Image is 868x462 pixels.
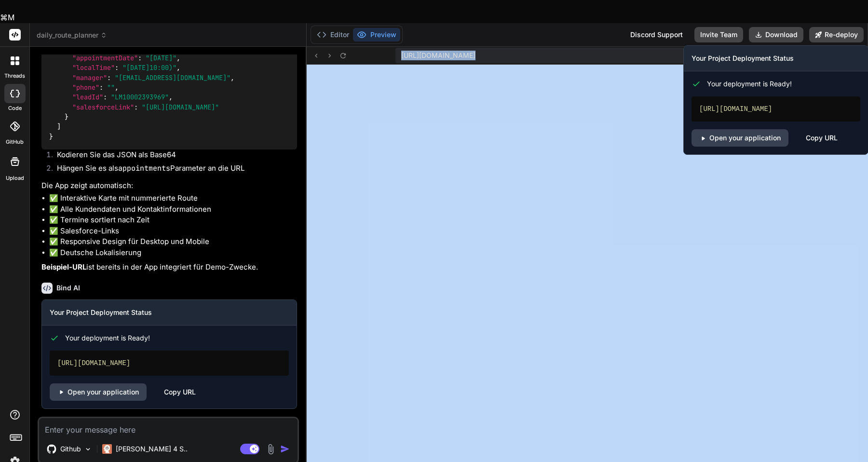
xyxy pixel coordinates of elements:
[146,54,176,62] span: "[DATE]"
[72,93,103,102] span: "leadId"
[806,129,838,147] div: Copy URL
[401,51,475,60] span: [URL][DOMAIN_NAME]
[60,444,81,454] p: Github
[49,163,297,177] li: Hängen Sie es als Parameter an die URL
[49,226,297,237] li: ✅ Salesforce-Links
[56,283,80,293] h6: Bind AI
[313,28,353,41] button: Editor
[707,79,792,89] span: Your deployment is Ready!
[57,122,61,131] span: ]
[41,180,297,191] p: Die App zeigt automatisch:
[122,63,176,72] span: "[DATE]10:00)"
[49,149,297,163] li: Kodieren Sie das JSON als Base64
[102,444,112,454] img: Claude 4 Sonnet
[116,444,188,454] p: [PERSON_NAME] 4 S..
[103,93,107,102] span: :
[624,27,689,42] div: Discord Support
[694,27,743,42] button: Invite Team
[176,54,180,62] span: ,
[692,129,788,147] a: Open your application
[265,444,276,455] img: attachment
[65,112,68,121] span: }
[176,63,180,72] span: ,
[115,73,231,82] span: "[EMAIL_ADDRESS][DOMAIN_NAME]"
[37,30,107,40] span: daily_route_planner
[692,96,860,122] div: [URL][DOMAIN_NAME]
[169,93,173,102] span: ,
[138,54,142,62] span: :
[65,333,150,343] span: Your deployment is Ready!
[41,262,297,273] p: ist bereits in der App integriert für Demo-Zwecke.
[280,444,290,454] img: icon
[72,63,115,72] span: "localTime"
[49,215,297,226] li: ✅ Termine sortiert nach Zeit
[749,27,803,42] button: Download
[49,236,297,247] li: ✅ Responsive Design für Desktop und Mobile
[111,93,169,102] span: "LM10002393969"
[72,54,138,62] span: "appointmentDate"
[115,83,119,92] span: ,
[353,28,400,41] button: Preview
[84,445,92,453] img: Pick Models
[49,132,53,141] span: }
[164,383,196,401] div: Copy URL
[107,73,111,82] span: :
[50,383,147,401] a: Open your application
[115,63,119,72] span: :
[72,83,99,92] span: "phone"
[49,204,297,215] li: ✅ Alle Kundendaten und Kontaktinformationen
[142,103,219,111] span: "[URL][DOMAIN_NAME]"
[41,262,86,272] strong: Beispiel-URL
[231,73,234,82] span: ,
[72,73,107,82] span: "manager"
[809,27,864,42] button: Re-deploy
[8,104,22,112] label: code
[692,54,860,63] h3: Your Project Deployment Status
[49,193,297,204] li: ✅ Interaktive Karte mit nummerierte Route
[4,72,25,80] label: threads
[6,174,24,182] label: Upload
[134,103,138,111] span: :
[6,138,24,146] label: GitHub
[50,308,289,317] h3: Your Project Deployment Status
[118,163,170,173] code: appointments
[72,103,134,111] span: "salesforceLink"
[99,83,103,92] span: :
[49,247,297,258] li: ✅ Deutsche Lokalisierung
[107,83,115,92] span: ""
[50,351,289,376] div: [URL][DOMAIN_NAME]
